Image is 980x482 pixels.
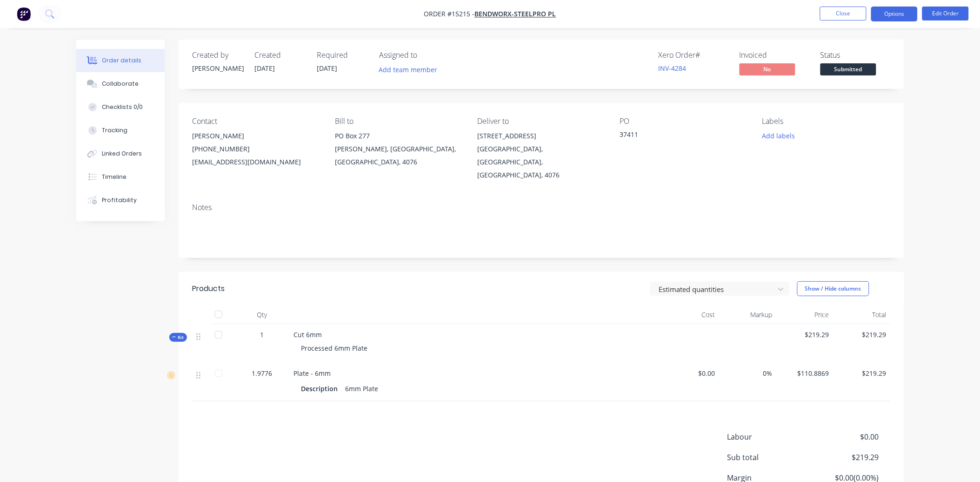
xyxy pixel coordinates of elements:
[620,129,736,143] div: 37411
[335,143,462,169] div: [PERSON_NAME], [GEOGRAPHIC_DATA], [GEOGRAPHIC_DATA], 4076
[475,10,556,19] a: Bendworx-Steelpro PL
[620,117,747,126] div: PO
[662,305,720,324] div: Cost
[477,129,605,143] div: [STREET_ADDRESS]
[780,330,830,339] span: $219.29
[727,431,810,442] span: Labour
[780,368,830,378] span: $110.8869
[193,143,320,156] div: [PHONE_NUMBER]
[252,368,273,378] span: 1.9776
[234,305,290,324] div: Qty
[76,95,165,119] button: Checklists 0/0
[294,369,331,378] span: Plate - 6mm
[820,63,876,77] button: Submitted
[102,80,139,88] div: Collaborate
[837,368,887,378] span: $219.29
[76,72,165,95] button: Collaborate
[102,173,127,181] div: Timeline
[260,330,264,339] span: 1
[666,368,716,378] span: $0.00
[477,143,605,182] div: [GEOGRAPHIC_DATA], [GEOGRAPHIC_DATA], [GEOGRAPHIC_DATA], 4076
[76,119,165,142] button: Tracking
[294,330,322,339] span: Cut 6mm
[193,51,244,60] div: Created by
[76,49,165,72] button: Order details
[837,330,887,339] span: $219.29
[871,7,918,21] button: Options
[740,63,795,75] span: No
[317,64,338,73] span: [DATE]
[301,344,368,353] span: Processed 6mm Plate
[477,129,605,182] div: [STREET_ADDRESS][GEOGRAPHIC_DATA], [GEOGRAPHIC_DATA], [GEOGRAPHIC_DATA], 4076
[172,334,184,341] span: Kit
[76,165,165,189] button: Timeline
[102,149,142,158] div: Linked Orders
[810,452,879,463] span: $219.29
[193,156,320,169] div: [EMAIL_ADDRESS][DOMAIN_NAME]
[740,51,809,60] div: Invoiced
[797,281,869,296] button: Show / Hide columns
[380,51,473,60] div: Assigned to
[193,203,890,212] div: Notes
[723,368,773,378] span: 0%
[193,117,320,126] div: Contact
[922,7,969,20] button: Edit Order
[659,64,687,73] a: INV-4284
[820,63,876,75] span: Submitted
[102,196,137,204] div: Profitability
[820,51,890,60] div: Status
[374,63,442,76] button: Add team member
[833,305,890,324] div: Total
[102,56,141,65] div: Order details
[659,51,728,60] div: Xero Order #
[102,103,143,111] div: Checklists 0/0
[255,51,306,60] div: Created
[776,305,833,324] div: Price
[17,7,31,21] img: Factory
[342,382,382,395] div: 6mm Plate
[380,63,443,76] button: Add team member
[193,63,244,73] div: [PERSON_NAME]
[762,117,890,126] div: Labels
[719,305,776,324] div: Markup
[102,126,127,135] div: Tracking
[335,129,462,169] div: PO Box 277[PERSON_NAME], [GEOGRAPHIC_DATA], [GEOGRAPHIC_DATA], 4076
[255,64,275,73] span: [DATE]
[317,51,368,60] div: Required
[757,129,800,142] button: Add labels
[335,117,462,126] div: Bill to
[169,333,187,342] button: Kit
[810,431,879,442] span: $0.00
[76,142,165,165] button: Linked Orders
[193,283,225,294] div: Products
[424,10,475,19] span: Order #15215 -
[727,452,810,463] span: Sub total
[76,189,165,212] button: Profitability
[477,117,605,126] div: Deliver to
[301,382,342,395] div: Description
[193,129,320,143] div: [PERSON_NAME]
[820,7,867,20] button: Close
[335,129,462,143] div: PO Box 277
[193,129,320,169] div: [PERSON_NAME][PHONE_NUMBER][EMAIL_ADDRESS][DOMAIN_NAME]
